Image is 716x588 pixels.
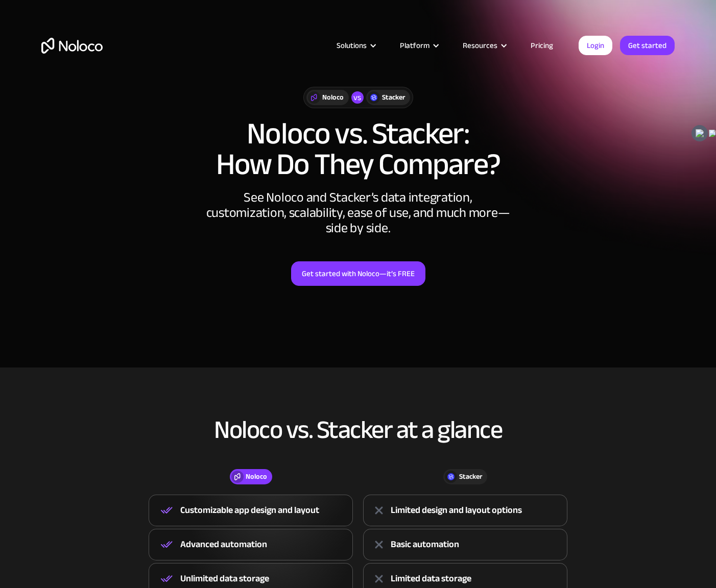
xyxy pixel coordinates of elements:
div: Platform [400,39,429,52]
div: Resources [450,39,518,52]
a: Login [579,36,612,55]
div: Noloco [246,471,267,482]
h2: Noloco vs. Stacker at a glance [41,416,675,444]
div: Stacker [459,471,482,482]
div: See Noloco and Stacker’s data integration, customization, scalability, ease of use, and much more... [205,190,511,236]
div: Solutions [324,39,387,52]
div: vs [351,91,364,104]
div: Platform [387,39,450,52]
div: Solutions [337,39,367,52]
h1: Noloco vs. Stacker: How Do They Compare? [41,118,675,180]
div: Limited design and layout options [391,503,522,518]
a: home [41,38,103,54]
div: Customizable app design and layout [180,503,319,518]
a: Get started [620,36,675,55]
a: Pricing [518,39,566,52]
div: Advanced automation [180,537,267,552]
div: Unlimited data storage [180,571,269,586]
div: Basic automation [391,537,459,552]
div: Resources [463,39,497,52]
a: Get started with Noloco—it’s FREE [291,261,425,286]
div: Stacker [382,92,405,103]
div: Noloco [322,92,344,103]
div: Limited data storage [391,571,471,586]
